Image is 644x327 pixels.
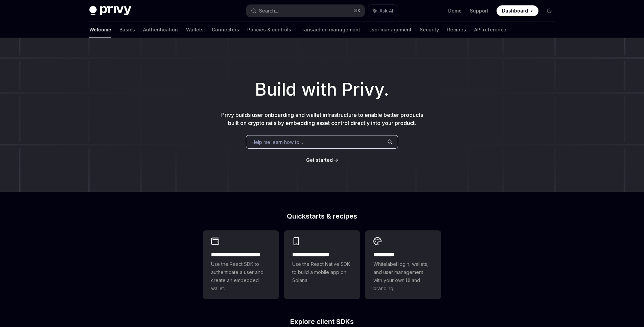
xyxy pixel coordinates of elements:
h1: Build with Privy. [11,76,633,103]
img: dark logo [89,6,131,16]
a: Authentication [143,22,178,38]
a: API reference [474,22,506,38]
a: Get started [306,157,333,163]
a: User management [368,22,412,38]
a: Support [470,7,488,14]
span: Dashboard [502,7,528,14]
a: Dashboard [497,5,538,16]
div: Search... [259,7,278,15]
h2: Quickstarts & recipes [203,213,441,220]
a: **** **** **** ***Use the React Native SDK to build a mobile app on Solana. [284,230,360,299]
span: Whitelabel login, wallets, and user management with your own UI and branding. [373,260,433,293]
span: Privy builds user onboarding and wallet infrastructure to enable better products built on crypto ... [221,111,423,126]
a: Basics [119,22,135,38]
a: Wallets [186,22,204,38]
span: Help me learn how to… [252,139,303,146]
button: Ask AI [368,5,398,17]
a: Connectors [212,22,239,38]
span: Ask AI [379,7,393,14]
span: Get started [306,157,333,163]
a: Demo [448,7,462,14]
button: Toggle dark mode [544,5,555,16]
a: Welcome [89,22,111,38]
a: Transaction management [299,22,360,38]
h2: Explore client SDKs [203,318,441,325]
span: ⌘ K [353,8,361,14]
button: Search...⌘K [246,5,365,17]
span: Use the React SDK to authenticate a user and create an embedded wallet. [211,260,271,293]
a: Policies & controls [247,22,291,38]
span: Use the React Native SDK to build a mobile app on Solana. [292,260,352,284]
a: Security [420,22,439,38]
a: **** *****Whitelabel login, wallets, and user management with your own UI and branding. [365,230,441,299]
a: Recipes [447,22,466,38]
